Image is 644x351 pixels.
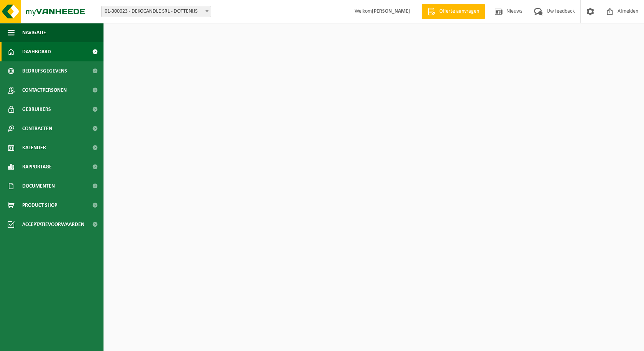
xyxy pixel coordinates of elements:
[22,176,55,196] span: Documenten
[22,42,51,61] span: Dashboard
[22,100,51,119] span: Gebruikers
[102,6,211,17] span: 01-300023 - DEKOCANDLE SRL - DOTTENIJS
[22,23,46,42] span: Navigatie
[22,157,52,176] span: Rapportage
[437,8,481,15] span: Offerte aanvragen
[101,6,211,17] span: 01-300023 - DEKOCANDLE SRL - DOTTENIJS
[22,196,57,215] span: Product Shop
[22,215,84,234] span: Acceptatievoorwaarden
[22,61,67,81] span: Bedrijfsgegevens
[422,4,485,19] a: Offerte aanvragen
[22,119,52,138] span: Contracten
[22,81,67,100] span: Contactpersonen
[372,8,410,14] strong: [PERSON_NAME]
[22,138,46,157] span: Kalender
